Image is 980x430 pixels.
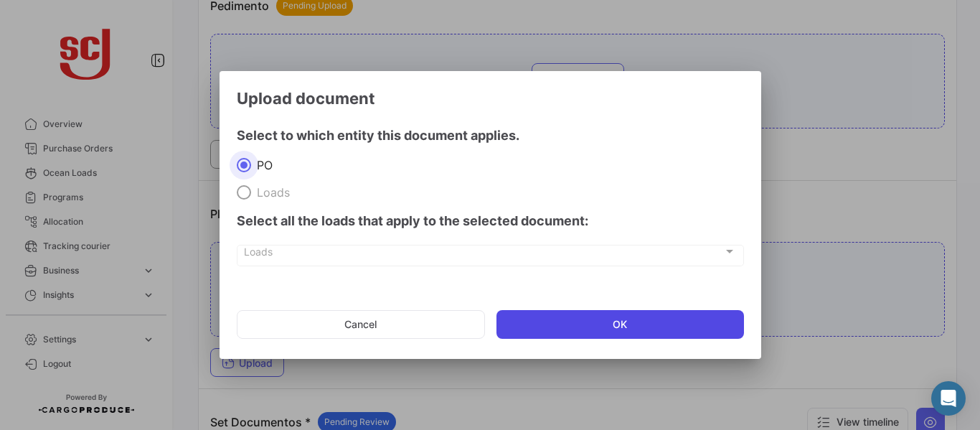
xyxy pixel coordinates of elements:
button: Cancel [237,310,486,339]
span: PO [251,158,273,172]
span: Loads [244,248,723,261]
h4: Select to which entity this document applies. [237,126,744,146]
span: Loads [251,185,290,200]
h3: Upload document [237,88,744,108]
h4: Select all the loads that apply to the selected document: [237,211,744,231]
button: OK [496,310,744,339]
div: Abrir Intercom Messenger [931,381,966,416]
